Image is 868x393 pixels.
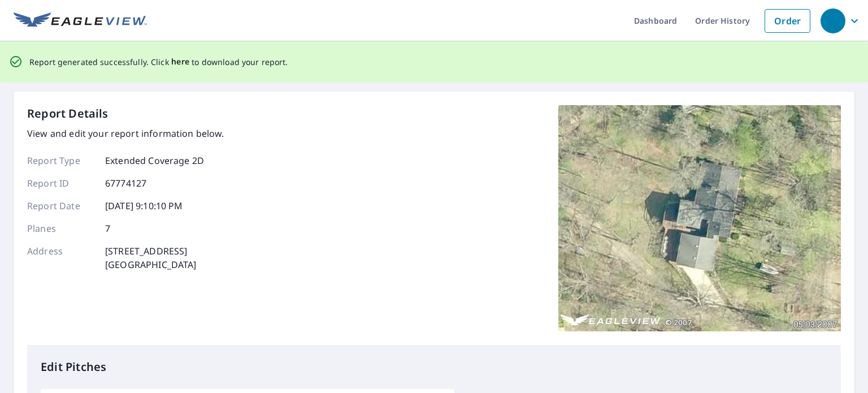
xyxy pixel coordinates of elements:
p: Edit Pitches [41,359,827,375]
p: [DATE] 9:10:10 PM [105,199,183,213]
p: Address [27,244,95,271]
p: 67774127 [105,176,146,190]
p: Report Details [27,105,108,122]
p: Report Date [27,199,95,213]
p: View and edit your report information below. [27,127,224,140]
img: Top image [558,105,841,331]
img: EV Logo [14,12,147,29]
button: here [171,55,190,69]
p: Report ID [27,176,95,190]
p: Planes [27,222,95,235]
p: 7 [105,222,110,235]
p: Report Type [27,154,95,167]
p: Report generated successfully. Click to download your report. [29,55,288,69]
p: [STREET_ADDRESS] [GEOGRAPHIC_DATA] [105,244,197,271]
p: Extended Coverage 2D [105,154,204,167]
a: Order [765,9,810,33]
